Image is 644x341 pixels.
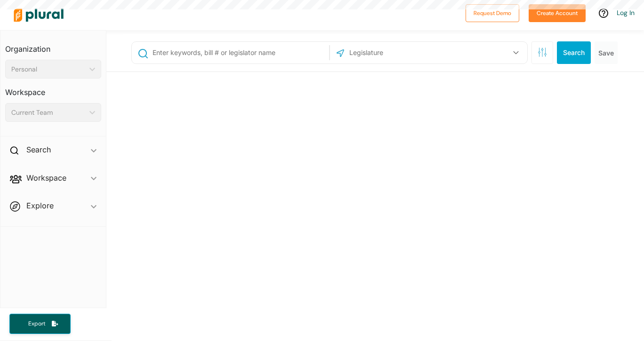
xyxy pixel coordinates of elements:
[26,144,51,155] h2: Search
[466,8,519,17] a: Request Demo
[595,41,618,64] button: Save
[538,48,547,56] span: Search Filters
[529,8,586,17] a: Create Account
[348,44,449,62] input: Legislature
[5,35,101,56] h3: Organization
[529,4,586,22] button: Create Account
[11,108,86,118] div: Current Team
[617,8,635,17] a: Log In
[152,44,327,62] input: Enter keywords, bill # or legislator name
[11,64,86,74] div: Personal
[5,79,101,99] h3: Workspace
[22,320,52,328] span: Export
[466,4,519,22] button: Request Demo
[9,314,71,334] button: Export
[557,41,591,64] button: Search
